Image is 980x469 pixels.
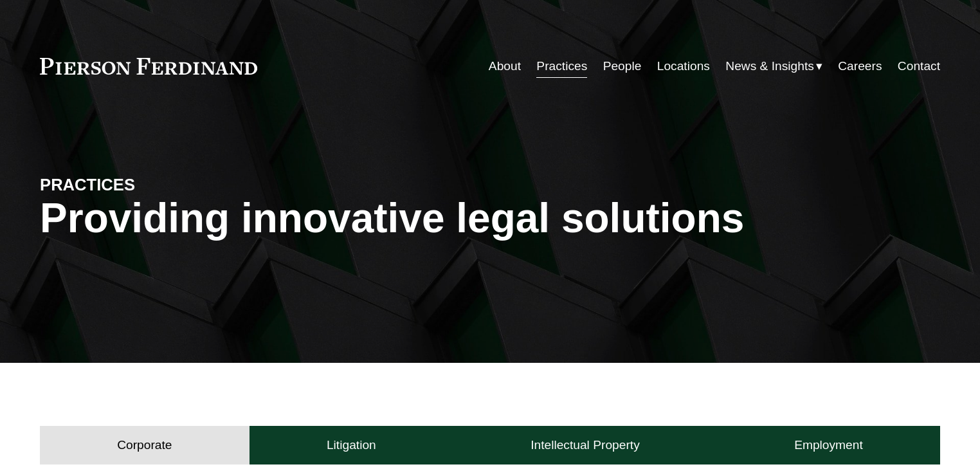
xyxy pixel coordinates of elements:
[536,54,587,78] a: Practices
[40,174,265,195] h4: PRACTICES
[657,54,710,78] a: Locations
[40,195,940,242] h1: Providing innovative legal solutions
[725,55,814,78] span: News & Insights
[489,54,521,78] a: About
[327,437,376,453] h4: Litigation
[794,437,863,453] h4: Employment
[603,54,642,78] a: People
[838,54,882,78] a: Careers
[531,437,640,453] h4: Intellectual Property
[725,54,822,78] a: folder dropdown
[898,54,940,78] a: Contact
[117,437,172,453] h4: Corporate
